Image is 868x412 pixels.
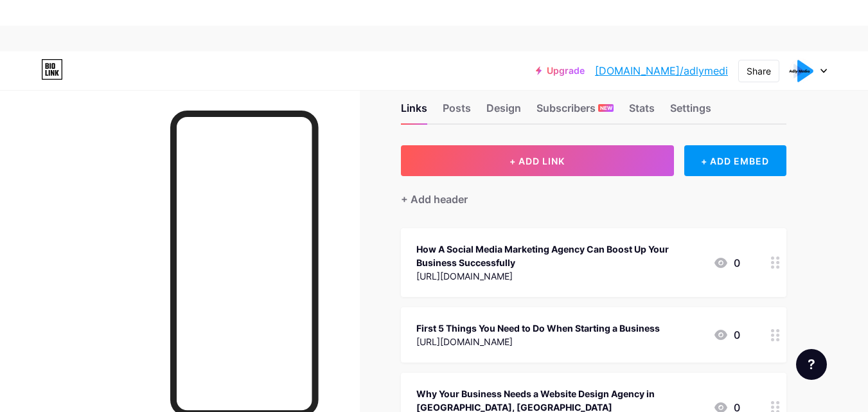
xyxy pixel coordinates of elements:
[670,100,711,123] div: Settings
[684,145,786,176] div: + ADD EMBED
[536,100,614,123] div: Subscribers
[536,66,585,76] a: Upgrade
[486,100,521,123] div: Design
[509,156,565,166] span: + ADD LINK
[416,335,660,348] div: [URL][DOMAIN_NAME]
[600,104,612,112] span: NEW
[401,145,674,176] button: + ADD LINK
[416,242,703,269] div: How A Social Media Marketing Agency Can Boost Up Your Business Successfully
[747,64,771,78] div: Share
[416,321,660,335] div: First 5 Things You Need to Do When Starting a Business
[401,192,468,207] div: + Add header
[789,58,813,83] img: Adly Media
[713,255,740,271] div: 0
[443,100,471,123] div: Posts
[629,100,655,123] div: Stats
[401,100,427,123] div: Links
[416,269,703,283] div: [URL][DOMAIN_NAME]
[713,327,740,343] div: 0
[595,63,728,78] a: [DOMAIN_NAME]/adlymedi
